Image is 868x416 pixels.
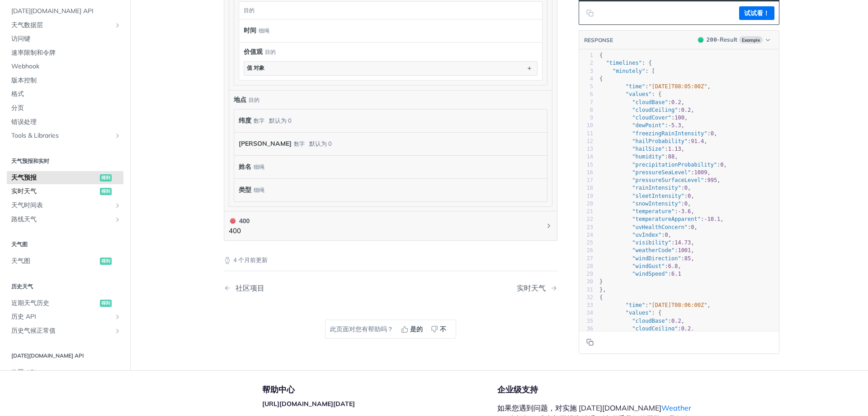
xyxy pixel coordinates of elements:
[632,224,688,230] span: "uvHealthConcern"
[7,324,123,338] a: 历史气候正常值显示历史气候正常值的子页面
[11,118,37,126] font: 错误处理
[244,62,537,75] button: 值 对象
[239,116,251,124] font: 纬度
[668,263,678,269] span: 6.8
[599,255,694,262] span: : ,
[681,325,691,332] span: 0.2
[599,216,724,222] span: : ,
[11,158,49,164] font: 天气预报和实时
[599,60,652,66] span: : {
[684,201,688,207] span: 0
[681,208,691,215] span: 3.6
[229,226,241,235] font: 400
[398,322,428,336] button: 是的
[101,258,110,264] font: 得到
[11,173,37,182] font: 天气预报
[497,384,538,395] font: 企业级支持
[671,99,681,105] span: 0.2
[632,138,688,144] span: "hailProbability"
[230,218,236,224] span: 400
[613,68,645,74] span: "minutely"
[101,188,110,194] font: 得到
[599,263,681,269] span: : ,
[599,122,684,129] span: : ,
[239,163,251,171] font: 姓名
[599,138,708,144] span: : ,
[114,216,121,223] button: 显示路线天气的子页面
[11,215,37,223] font: 路线天气
[239,217,250,225] font: 400
[632,318,668,324] span: "cloudBase"
[114,132,121,139] button: Show subpages for Tools & Libraries
[632,239,671,246] span: "visibility"
[599,232,671,238] span: : ,
[675,115,684,121] span: 100
[256,256,268,263] font: 更新
[648,302,707,308] span: "[DATE]T08:06:00Z"
[632,193,684,199] span: "sleetIntensity"
[599,201,691,207] span: : ,
[7,88,123,101] a: 格式
[254,186,264,193] font: 细绳
[584,36,613,45] button: RESPONSE
[101,175,110,181] font: 得到
[254,64,264,71] font: 对象
[7,366,123,379] a: 位置 API显示位置 API 的子页面
[11,283,33,290] font: 历史天气
[579,75,593,83] div: 4
[579,309,593,317] div: 34
[632,146,665,152] span: "hailSize"
[599,99,684,105] span: : ,
[579,301,593,309] div: 33
[239,139,292,148] font: [PERSON_NAME]
[675,239,691,246] span: 14.73
[579,278,593,286] div: 30
[579,231,593,239] div: 24
[599,224,698,230] span: : ,
[265,48,276,55] font: 目的
[694,169,708,176] span: 1009
[632,232,661,238] span: "uvIndex"
[599,130,717,137] span: : ,
[579,184,593,192] div: 18
[599,153,678,160] span: : ,
[671,122,681,129] span: 5.3
[309,140,332,147] font: 默认为 0
[684,255,691,262] span: 85
[691,224,694,230] span: 0
[681,107,691,113] span: 0.2
[7,129,123,143] a: Tools & LibrariesShow subpages for Tools & Libraries
[259,27,269,34] font: 细绳
[584,335,596,349] button: Copy to clipboard
[599,162,727,168] span: : ,
[11,104,24,112] font: 分页
[410,325,423,333] font: 是的
[247,64,252,71] font: 值
[707,35,737,44] div: - Result
[707,36,717,43] span: 200
[599,302,711,308] span: : ,
[579,200,593,208] div: 20
[584,6,596,20] button: 复制到剪贴板
[632,99,668,105] span: "cloudBase"
[579,52,593,59] div: 1
[244,48,263,56] font: 价值观
[599,52,603,58] span: {
[579,247,593,254] div: 26
[739,6,774,20] button: 试试看！
[632,177,704,183] span: "pressureSurfaceLevel"
[11,201,43,209] font: 天气时间表
[517,283,546,292] font: 实时天气
[720,162,723,168] span: 0
[239,186,251,194] font: 类型
[678,247,691,253] span: 1001
[599,91,661,97] span: : {
[428,322,451,336] button: 不
[579,169,593,177] div: 16
[599,239,694,246] span: : ,
[579,114,593,122] div: 9
[632,185,681,191] span: "rainIntensity"
[11,352,84,359] font: [DATE][DOMAIN_NAME] API
[114,202,121,209] button: 显示天气时间表的子页面
[632,271,668,277] span: "windSpeed"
